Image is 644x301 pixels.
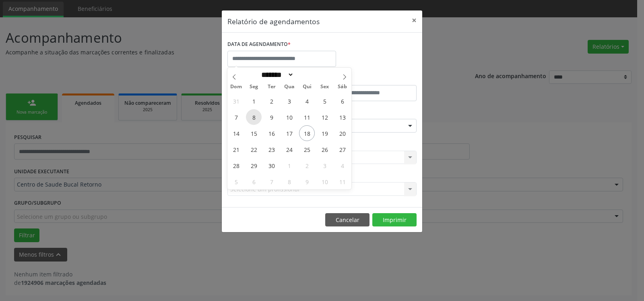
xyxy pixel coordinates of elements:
[264,174,279,189] span: Outubro 7, 2025
[317,158,332,173] span: Outubro 3, 2025
[317,125,332,141] span: Setembro 19, 2025
[325,213,369,227] button: Cancelar
[246,141,262,157] span: Setembro 22, 2025
[264,141,279,157] span: Setembro 23, 2025
[324,73,417,85] label: ATÉ
[246,158,262,173] span: Setembro 29, 2025
[299,93,315,109] span: Setembro 4, 2025
[299,158,315,173] span: Outubro 2, 2025
[281,158,297,173] span: Outubro 1, 2025
[294,71,320,79] input: Year
[264,125,279,141] span: Setembro 16, 2025
[334,158,350,173] span: Outubro 4, 2025
[281,125,297,141] span: Setembro 17, 2025
[316,84,334,89] span: Sex
[281,174,297,189] span: Outubro 8, 2025
[246,109,262,125] span: Setembro 8, 2025
[227,84,245,89] span: Dom
[281,109,297,125] span: Setembro 10, 2025
[245,84,263,89] span: Seg
[281,93,297,109] span: Setembro 3, 2025
[334,93,350,109] span: Setembro 6, 2025
[406,10,422,30] button: Close
[228,158,244,173] span: Setembro 28, 2025
[298,84,316,89] span: Qui
[317,93,332,109] span: Setembro 5, 2025
[264,109,279,125] span: Setembro 9, 2025
[317,141,332,157] span: Setembro 26, 2025
[334,84,351,89] span: Sáb
[228,93,244,109] span: Agosto 31, 2025
[246,174,262,189] span: Outubro 6, 2025
[228,141,244,157] span: Setembro 21, 2025
[227,38,291,51] label: DATA DE AGENDAMENTO
[264,93,279,109] span: Setembro 2, 2025
[299,125,315,141] span: Setembro 18, 2025
[317,174,332,189] span: Outubro 10, 2025
[334,141,350,157] span: Setembro 27, 2025
[334,109,350,125] span: Setembro 13, 2025
[228,125,244,141] span: Setembro 14, 2025
[246,93,262,109] span: Setembro 1, 2025
[281,141,297,157] span: Setembro 24, 2025
[227,16,320,27] h5: Relatório de agendamentos
[281,84,298,89] span: Qua
[372,213,417,227] button: Imprimir
[317,109,332,125] span: Setembro 12, 2025
[264,158,279,173] span: Setembro 30, 2025
[299,109,315,125] span: Setembro 11, 2025
[228,174,244,189] span: Outubro 5, 2025
[258,71,294,79] select: Month
[263,84,281,89] span: Ter
[334,125,350,141] span: Setembro 20, 2025
[299,174,315,189] span: Outubro 9, 2025
[246,125,262,141] span: Setembro 15, 2025
[228,109,244,125] span: Setembro 7, 2025
[299,141,315,157] span: Setembro 25, 2025
[334,174,350,189] span: Outubro 11, 2025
